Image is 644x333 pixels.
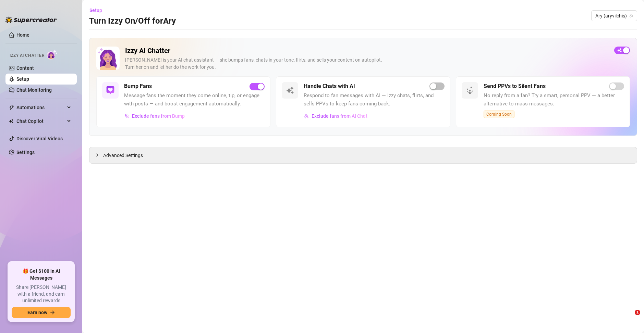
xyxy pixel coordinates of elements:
[125,56,609,71] div: [PERSON_NAME] is your AI chat assistant — she bumps fans, chats in your tone, flirts, and sells y...
[16,116,65,127] span: Chat Copilot
[312,113,367,119] span: Exclude fans from AI Chat
[124,92,265,108] span: Message fans the moment they come online, tip, or engage with posts — and boost engagement automa...
[16,150,35,155] a: Settings
[16,76,29,82] a: Setup
[9,105,14,110] span: thunderbolt
[629,14,633,18] span: team
[304,82,355,90] h5: Handle Chats with AI
[286,86,294,94] img: svg%3e
[12,307,71,318] button: Earn nowarrow-right
[103,152,143,159] span: Advanced Settings
[16,102,65,113] span: Automations
[124,111,185,121] button: Exclude fans from Bump
[89,5,108,16] button: Setup
[12,284,71,304] span: Share [PERSON_NAME] with a friend, and earn unlimited rewards
[27,310,47,315] span: Earn now
[124,114,129,118] img: svg%3e
[89,16,176,27] h3: Turn Izzy On/Off for Ary
[9,119,13,124] img: Chat Copilot
[16,136,63,141] a: Discover Viral Videos
[125,47,609,55] h2: Izzy AI Chatter
[16,65,34,71] a: Content
[304,92,444,108] span: Respond to fan messages with AI — Izzy chats, flirts, and sells PPVs to keep fans coming back.
[466,86,474,94] img: svg%3e
[16,32,29,38] a: Home
[304,111,368,121] button: Exclude fans from AI Chat
[89,8,102,13] span: Setup
[16,87,52,93] a: Chat Monitoring
[10,52,44,59] span: Izzy AI Chatter
[95,151,103,159] div: collapsed
[635,310,640,315] span: 1
[124,82,152,90] h5: Bump Fans
[95,153,99,157] span: collapsed
[484,92,624,108] span: No reply from a fan? Try a smart, personal PPV — a better alternative to mass messages.
[132,113,185,119] span: Exclude fans from Bump
[50,310,55,315] span: arrow-right
[595,11,633,21] span: Ary (aryvilchis)
[621,310,637,326] iframe: Intercom live chat
[484,111,514,118] span: Coming Soon
[5,16,57,23] img: logo-BBDzfeDw.svg
[47,50,58,60] img: AI Chatter
[304,114,309,118] img: svg%3e
[106,86,114,94] img: svg%3e
[96,47,120,70] img: Izzy AI Chatter
[484,82,546,90] h5: Send PPVs to Silent Fans
[12,268,71,281] span: 🎁 Get $100 in AI Messages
